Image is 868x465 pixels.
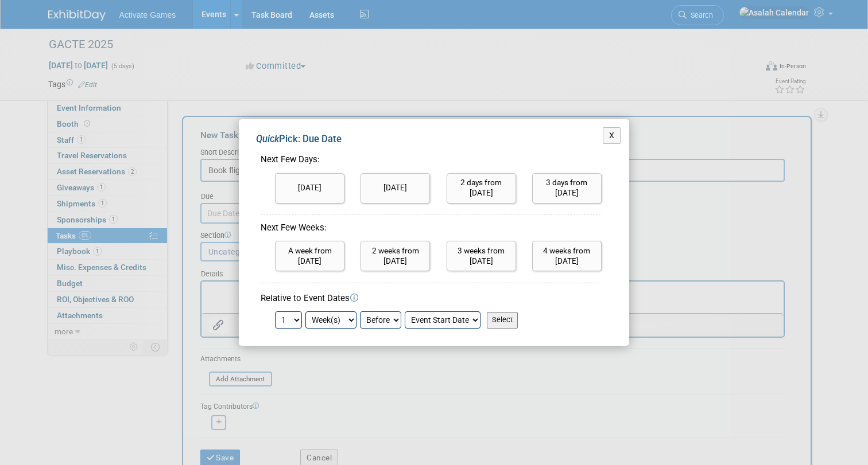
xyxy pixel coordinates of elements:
input: 3 weeks from [DATE] [447,241,516,271]
i: Quick [256,134,279,144]
body: Rich Text Area. Press ALT-0 for help. [6,5,576,16]
button: X [603,127,621,144]
input: Select [487,312,518,328]
input: 2 days from [DATE] [447,173,516,204]
input: [DATE] [275,173,344,204]
div: Next Few Weeks: [261,222,600,234]
input: 3 days from [DATE] [532,173,602,204]
input: 4 weeks from [DATE] [532,241,602,271]
input: [DATE] [361,173,430,204]
div: Relative to Event Dates [261,292,600,304]
input: 2 weeks from [DATE] [361,241,430,271]
div: Next Few Days: [261,154,600,166]
input: A week from [DATE] [275,241,344,271]
div: Pick: Due Date [256,132,612,146]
